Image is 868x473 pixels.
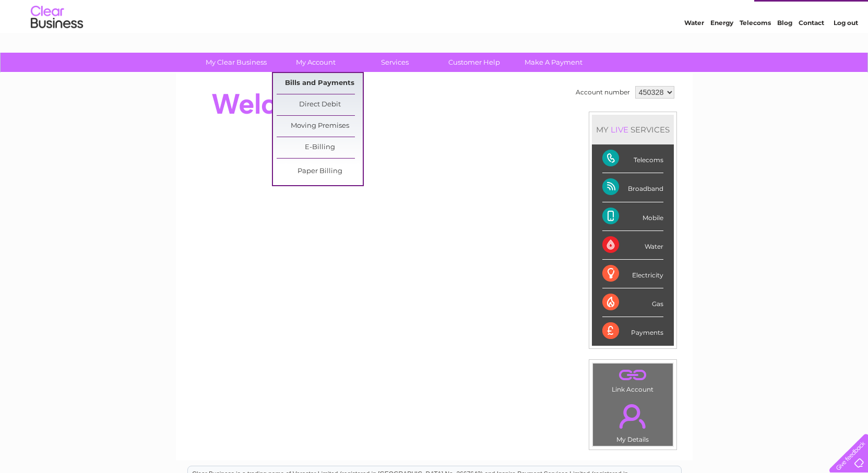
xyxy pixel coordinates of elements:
a: . [596,398,670,434]
a: 0333 014 3131 [671,5,743,18]
a: Contact [799,44,824,52]
div: Electricity [602,260,663,288]
a: E-Billing [277,137,363,158]
a: Paper Billing [277,161,363,182]
div: Gas [602,288,663,317]
div: Water [602,231,663,260]
a: Direct Debit [277,94,363,115]
a: Bills and Payments [277,73,363,94]
a: Log out [834,44,858,52]
div: Telecoms [602,144,663,173]
a: My Clear Business [193,53,279,72]
td: Account number [573,83,633,101]
a: Services [352,53,438,72]
a: Energy [710,44,733,52]
a: Telecoms [740,44,771,52]
a: Customer Help [431,53,517,72]
td: Link Account [592,363,673,396]
div: Broadband [602,173,663,202]
div: Mobile [602,202,663,231]
div: Payments [602,317,663,345]
img: logo.png [30,27,84,59]
div: Clear Business is a trading name of Verastar Limited (registered in [GEOGRAPHIC_DATA] No. 3667643... [188,6,681,51]
div: LIVE [609,125,631,135]
a: Blog [777,44,792,52]
a: Moving Premises [277,116,363,137]
td: My Details [592,395,673,446]
a: . [596,366,670,384]
div: MY SERVICES [592,115,674,144]
a: My Account [272,53,359,72]
a: Water [684,44,704,52]
a: Make A Payment [510,53,597,72]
